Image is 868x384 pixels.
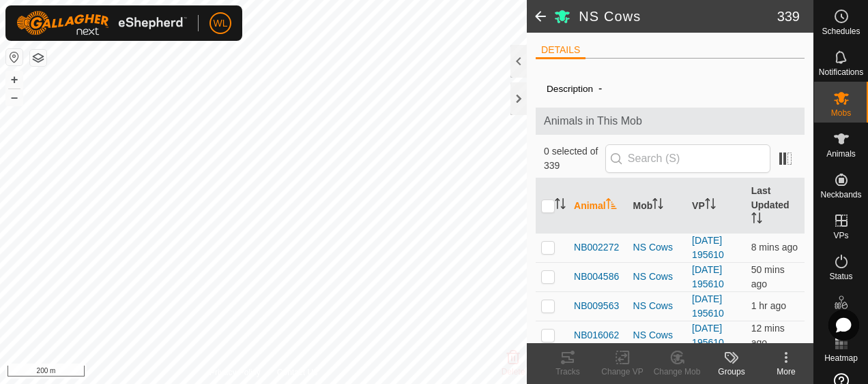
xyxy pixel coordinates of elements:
div: Change VP [595,366,650,378]
span: VPs [833,231,848,240]
h2: NS Cows [579,8,777,25]
p-sorticon: Activate to sort [606,200,617,211]
a: [DATE] 195610 [692,235,724,260]
span: Animals [826,150,856,158]
button: Reset Map [6,49,23,65]
th: Animal [568,178,628,234]
span: NB009563 [574,299,619,313]
div: More [759,366,813,378]
th: Mob [628,178,687,234]
span: Mobs [831,109,851,117]
span: NB002272 [574,240,619,255]
span: 15 Aug 2025, 11:19 am [751,264,785,289]
p-sorticon: Activate to sort [555,200,566,211]
a: [DATE] 195610 [692,264,724,289]
th: Last Updated [746,178,805,234]
span: NB016062 [574,328,619,342]
span: Notifications [819,68,863,76]
input: Search (S) [605,144,770,173]
div: Change Mob [650,366,704,378]
li: DETAILS [536,43,585,59]
button: – [6,89,23,106]
img: Gallagher Logo [16,11,187,35]
div: NS Cows [633,328,682,342]
div: Groups [704,366,759,378]
span: 15 Aug 2025, 10:59 am [751,300,786,311]
span: 15 Aug 2025, 12:01 pm [751,242,798,253]
div: Tracks [540,366,595,378]
p-sorticon: Activate to sort [705,200,716,211]
th: VP [686,178,746,234]
span: Schedules [822,27,860,35]
span: Neckbands [820,191,861,199]
span: 15 Aug 2025, 11:58 am [751,323,785,348]
div: NS Cows [633,270,682,284]
div: NS Cows [633,299,682,313]
a: Contact Us [277,366,317,379]
span: Status [829,272,852,281]
a: Privacy Policy [209,366,261,379]
span: 339 [777,6,800,27]
a: [DATE] 195610 [692,323,724,348]
span: Heatmap [824,354,858,362]
label: Description [547,84,593,94]
button: + [6,71,23,88]
span: Animals in This Mob [544,113,796,129]
span: WL [214,16,228,31]
button: Map Layers [30,50,46,66]
p-sorticon: Activate to sort [751,214,762,225]
span: 0 selected of 339 [544,144,605,173]
a: [DATE] 195610 [692,293,724,319]
p-sorticon: Activate to sort [652,200,663,211]
span: - [593,77,607,99]
div: NS Cows [633,240,682,255]
span: NB004586 [574,270,619,284]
